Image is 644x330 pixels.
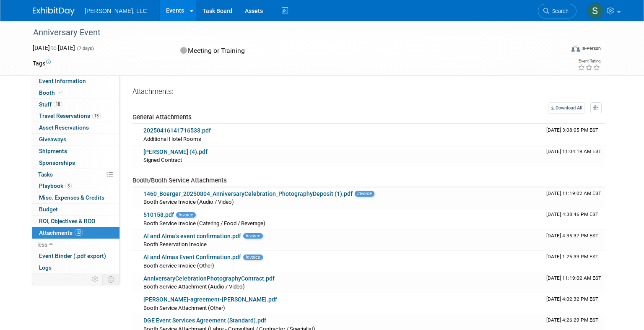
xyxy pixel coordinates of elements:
[143,220,265,226] span: Booth Service Invoice (Catering / Food / Beverage)
[32,110,119,122] a: Travel Reservations13
[546,127,598,133] span: Upload Timestamp
[65,183,72,189] span: 3
[143,317,266,324] a: DGE Event Services Agreement (Standard).pdf
[543,272,605,293] td: Upload Timestamp
[543,293,605,314] td: Upload Timestamp
[59,90,63,95] i: Booth reservation complete
[581,45,601,52] div: In-Person
[243,255,263,260] span: Invoice
[143,283,245,290] span: Booth Service Attachment (Audio / Video)
[143,296,277,303] a: [PERSON_NAME]-agreement-[PERSON_NAME].pdf
[103,274,120,285] td: Toggle Event Tabs
[75,229,83,236] span: 32
[587,3,603,19] img: Sam Skaife
[32,192,119,203] a: Misc. Expenses & Credits
[32,227,119,239] a: Attachments32
[578,59,600,63] div: Event Rating
[546,190,601,196] span: Upload Timestamp
[543,251,605,272] td: Upload Timestamp
[32,169,119,180] a: Tasks
[39,264,52,271] span: Logs
[143,136,201,142] span: Additional Hotel Rooms
[546,275,601,281] span: Upload Timestamp
[39,101,62,108] span: Staff
[543,124,605,145] td: Upload Timestamp
[143,199,234,205] span: Booth Service Invoice (Audio / Video)
[39,112,101,119] span: Travel Reservations
[32,180,119,192] a: Playbook3
[546,254,598,260] span: Upload Timestamp
[143,233,241,239] a: Al and Alma’s event confirmation.pdf
[143,305,225,311] span: Booth Service Attachment (Other)
[517,44,601,56] div: Event Format
[39,136,66,143] span: Giveaways
[243,233,263,239] span: Invoice
[143,241,207,247] span: Booth Reservation Invoice
[50,44,58,51] span: to
[143,275,275,282] a: AnniversaryCelebrationPhotographyContract.pdf
[355,191,374,196] span: Invoice
[543,187,605,208] td: Upload Timestamp
[37,241,47,248] span: less
[546,317,598,323] span: Upload Timestamp
[32,250,119,262] a: Event Binder (.pdf export)
[39,182,72,189] span: Playbook
[39,252,106,259] span: Event Binder (.pdf export)
[39,159,75,166] span: Sponsorships
[39,218,95,224] span: ROI, Objectives & ROO
[39,124,89,131] span: Asset Reservations
[85,8,147,14] span: [PERSON_NAME], LLC
[39,78,86,84] span: Event Information
[32,122,119,133] a: Asset Reservations
[143,127,211,134] a: 20250416141716533.pdf
[132,113,192,121] span: General Attachments
[32,204,119,215] a: Budget
[32,262,119,273] a: Logs
[132,87,605,98] div: Attachments:
[38,171,53,178] span: Tasks
[33,44,75,51] span: [DATE] [DATE]
[548,102,585,114] a: Download All
[143,262,214,269] span: Booth Service Invoice (Other)
[543,146,605,166] td: Upload Timestamp
[546,233,598,239] span: Upload Timestamp
[32,239,119,250] a: less
[30,25,553,40] div: Anniversary Event
[39,89,65,96] span: Booth
[39,194,104,201] span: Misc. Expenses & Credits
[543,230,605,251] td: Upload Timestamp
[32,157,119,169] a: Sponsorships
[33,7,75,16] img: ExhibitDay
[39,229,83,236] span: Attachments
[143,157,182,163] span: Signed Contract
[143,190,353,197] a: 1460_Boerger_20250804_AnniversaryCelebration_PhotographyDeposit (1).pdf
[32,134,119,145] a: Giveaways
[32,87,119,99] a: Booth
[32,146,119,157] a: Shipments
[76,46,94,51] span: (7 days)
[132,177,227,184] span: Booth/Booth Service Attachments
[571,45,580,52] img: Format-Inperson.png
[178,44,359,58] div: Meeting or Training
[143,148,208,155] a: [PERSON_NAME] (4).pdf
[546,148,601,154] span: Upload Timestamp
[549,8,569,14] span: Search
[32,216,119,227] a: ROI, Objectives & ROO
[538,4,576,18] a: Search
[39,148,67,154] span: Shipments
[88,274,103,285] td: Personalize Event Tab Strip
[543,208,605,229] td: Upload Timestamp
[33,59,51,68] td: Tags
[546,211,598,217] span: Upload Timestamp
[32,75,119,87] a: Event Information
[92,113,101,119] span: 13
[32,99,119,110] a: Staff18
[39,206,58,213] span: Budget
[143,211,174,218] a: 510158.pdf
[546,296,598,302] span: Upload Timestamp
[143,254,241,260] a: Al and Almas Event Confirmation.pdf
[54,101,62,107] span: 18
[176,212,196,218] span: Invoice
